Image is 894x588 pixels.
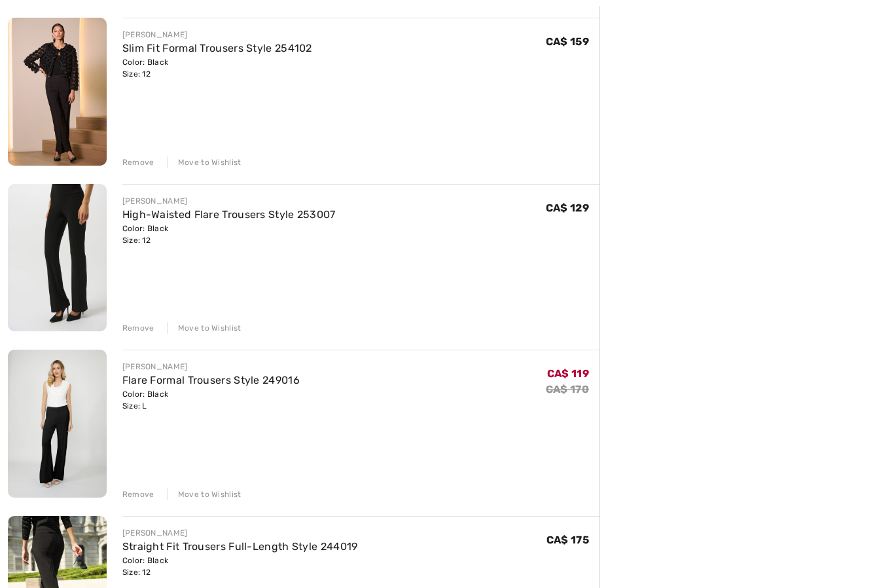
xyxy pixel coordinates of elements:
div: Move to Wishlist [167,323,241,335]
div: Color: Black Size: 12 [122,555,358,579]
div: Move to Wishlist [167,157,241,169]
div: Remove [122,157,154,169]
a: Flare Formal Trousers Style 249016 [122,375,300,387]
a: Slim Fit Formal Trousers Style 254102 [122,43,312,55]
span: CA$ 129 [546,202,589,215]
div: Remove [122,323,154,335]
img: Slim Fit Formal Trousers Style 254102 [8,18,107,166]
div: [PERSON_NAME] [122,528,358,540]
div: Move to Wishlist [167,489,241,501]
div: Color: Black Size: L [122,389,300,413]
span: CA$ 119 [547,368,589,380]
div: Color: Black Size: 12 [122,57,312,81]
div: [PERSON_NAME] [122,29,312,41]
s: CA$ 170 [546,384,589,396]
a: High-Waisted Flare Trousers Style 253007 [122,209,336,221]
div: [PERSON_NAME] [122,196,336,208]
span: CA$ 175 [546,534,589,547]
div: [PERSON_NAME] [122,361,300,373]
span: CA$ 159 [546,36,589,48]
img: High-Waisted Flare Trousers Style 253007 [8,185,107,333]
div: Color: Black Size: 12 [122,223,336,247]
div: Remove [122,489,154,501]
a: Straight Fit Trousers Full-Length Style 244019 [122,541,358,553]
img: Flare Formal Trousers Style 249016 [8,350,107,498]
